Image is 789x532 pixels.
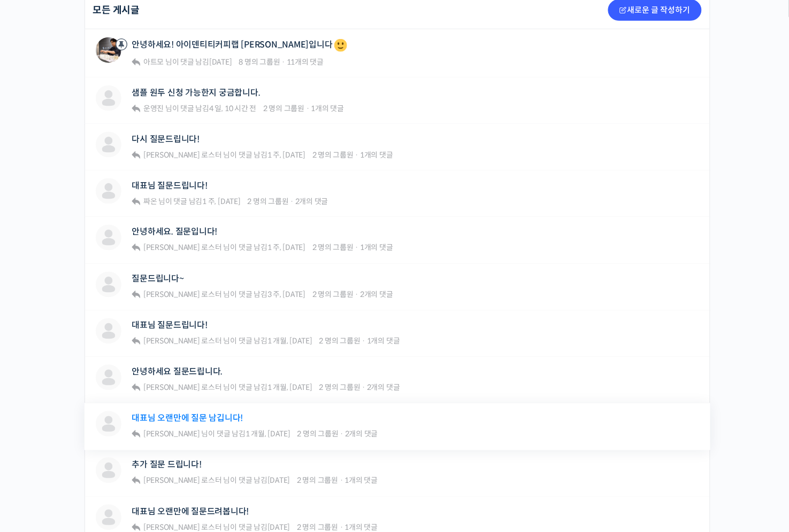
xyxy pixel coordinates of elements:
[267,383,312,393] a: 1 개월, [DATE]
[263,104,304,113] span: 2 명의 그룹원
[143,197,157,206] span: 짜온
[360,150,393,160] span: 1개의 댓글
[142,290,222,300] a: [PERSON_NAME] 로스터
[334,39,347,52] img: 🙂
[142,337,312,346] span: 님이 댓글 남김
[142,104,164,113] a: 운영진
[362,383,366,393] span: ·
[267,150,305,160] a: 1 주, [DATE]
[132,274,184,284] a: 질문드립니다~
[142,429,290,439] span: 님이 댓글 남김
[355,243,359,253] span: ·
[267,290,305,300] a: 3 주, [DATE]
[3,339,71,365] a: 홈
[312,150,354,160] span: 2 명의 그룹원
[143,290,222,300] span: [PERSON_NAME] 로스터
[142,383,312,393] span: 님이 댓글 남김
[142,57,164,67] a: 아트모
[142,337,222,346] a: [PERSON_NAME] 로스터
[345,476,378,486] span: 1개의 댓글
[360,290,393,300] span: 2개의 댓글
[142,476,222,486] a: [PERSON_NAME] 로스터
[290,197,294,206] span: ·
[132,507,249,517] a: 대표님 오랜만에 질문드려봅니다!
[355,150,359,160] span: ·
[132,413,243,424] a: 대표님 오랜만에 질문 남깁니다!
[132,320,208,331] a: 대표님 질문드립니다!
[295,197,328,206] span: 2개의 댓글
[311,104,344,113] span: 1개의 댓글
[143,429,200,439] span: [PERSON_NAME]
[367,337,400,346] span: 1개의 댓글
[34,355,40,363] span: 홈
[312,290,354,300] span: 2 명의 그룹원
[143,337,222,346] span: [PERSON_NAME] 로스터
[362,337,366,346] span: ·
[132,134,200,144] a: 다시 질문드립니다!
[143,243,222,253] span: [PERSON_NAME] 로스터
[142,429,200,439] a: [PERSON_NAME]
[297,429,339,439] span: 2 명의 그룹원
[248,197,289,206] span: 2 명의 그룹원
[165,355,178,363] span: 설정
[297,476,338,486] span: 2 명의 그룹원
[281,57,285,67] span: ·
[143,476,222,486] span: [PERSON_NAME] 로스터
[132,181,208,191] a: 대표님 질문드립니다!
[93,5,140,15] h2: 모든 게시글
[143,383,222,393] span: [PERSON_NAME] 로스터
[142,150,222,160] a: [PERSON_NAME] 로스터
[142,197,241,206] span: 님이 댓글 남김
[142,150,305,160] span: 님이 댓글 남김
[142,383,222,393] a: [PERSON_NAME] 로스터
[132,88,261,98] a: 샘플 원두 신청 가능한지 궁금합니다.
[142,476,290,486] span: 님이 댓글 남김
[360,243,393,253] span: 1개의 댓글
[319,383,361,393] span: 2 명의 그룹원
[267,337,312,346] a: 1 개월, [DATE]
[340,476,343,486] span: ·
[367,383,400,393] span: 2개의 댓글
[71,339,138,365] a: 대화
[246,429,290,439] a: 1 개월, [DATE]
[143,150,222,160] span: [PERSON_NAME] 로스터
[209,57,232,67] a: [DATE]
[340,429,344,439] span: ·
[312,243,354,253] span: 2 명의 그룹원
[355,290,359,300] span: ·
[138,339,205,365] a: 설정
[209,104,256,113] a: 4 일, 10 시간 전
[319,337,361,346] span: 2 명의 그룹원
[306,104,310,113] span: ·
[143,57,164,67] span: 아트모
[267,476,290,486] a: [DATE]
[345,429,378,439] span: 2개의 댓글
[239,57,280,67] span: 8 명의 그룹원
[142,290,305,300] span: 님이 댓글 남김
[142,57,232,67] span: 님이 댓글 남김
[143,104,164,113] span: 운영진
[132,367,223,377] a: 안녕하세요 질문드립니다.
[267,243,305,253] a: 1 주, [DATE]
[142,243,305,253] span: 님이 댓글 남김
[202,197,240,206] a: 1 주, [DATE]
[132,227,218,237] a: 안녕하세요. 질문입니다!
[142,104,256,113] span: 님이 댓글 남김
[132,37,349,53] a: 안녕하세요! 아이덴티티커피랩 [PERSON_NAME]입니다
[98,355,111,364] span: 대화
[287,57,324,67] span: 11개의 댓글
[142,243,222,253] a: [PERSON_NAME] 로스터
[132,460,202,470] a: 추가 질문 드립니다!
[142,197,157,206] a: 짜온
